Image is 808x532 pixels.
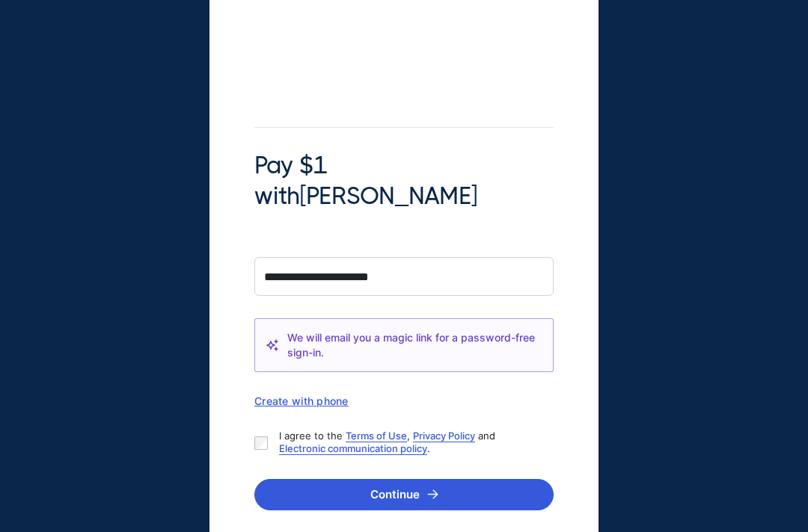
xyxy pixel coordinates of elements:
button: Continue [254,479,554,510]
a: Privacy Policy [413,430,475,442]
span: Pay $1 with [PERSON_NAME] [254,150,554,212]
p: I agree to the , and . [279,430,542,455]
a: Terms of Use [346,430,407,442]
span: We will email you a magic link for a password-free sign-in. [287,330,542,360]
a: Electronic communication policy [279,442,427,454]
div: Create with phone [254,395,554,407]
